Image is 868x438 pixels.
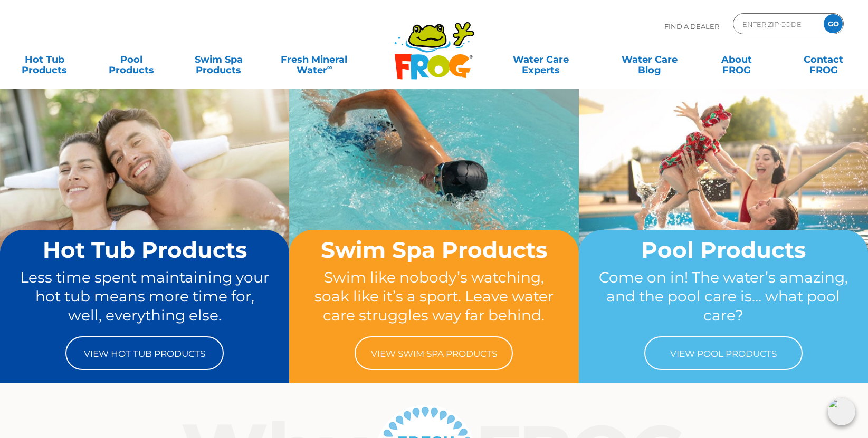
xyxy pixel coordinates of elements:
a: Hot TubProducts [11,49,78,70]
h2: Hot Tub Products [20,238,269,262]
a: Fresh MineralWater∞ [272,49,357,70]
img: home-banner-swim-spa-short [289,88,578,304]
a: ContactFROG [790,49,857,70]
sup: ∞ [327,63,332,71]
a: View Hot Tub Products [65,336,224,370]
input: Zip Code Form [741,16,813,32]
a: Water CareBlog [615,49,683,70]
a: PoolProducts [98,49,165,70]
a: View Pool Products [644,336,803,370]
p: Come on in! The water’s amazing, and the pool care is… what pool care? [599,268,848,326]
input: GO [824,14,843,33]
a: View Swim Spa Products [355,336,513,370]
h2: Pool Products [599,238,848,262]
p: Find A Dealer [664,13,719,40]
img: openIcon [828,398,855,425]
a: Swim SpaProducts [185,49,252,70]
a: Water CareExperts [486,49,596,70]
p: Less time spent maintaining your hot tub means more time for, well, everything else. [20,268,269,326]
a: AboutFROG [702,49,770,70]
p: Swim like nobody’s watching, soak like it’s a sport. Leave water care struggles way far behind. [309,268,558,326]
img: home-banner-pool-short [579,88,868,304]
h2: Swim Spa Products [309,238,558,262]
